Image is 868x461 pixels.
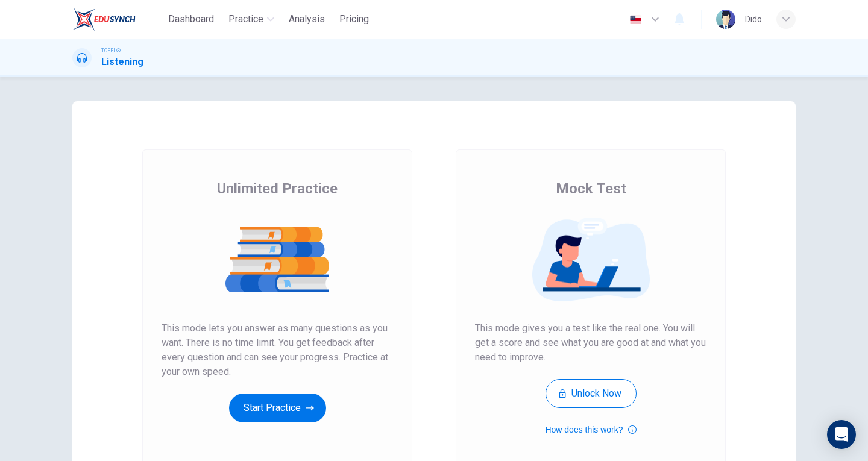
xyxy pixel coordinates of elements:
img: Profile picture [716,10,735,29]
button: Pricing [335,8,374,30]
button: Analysis [284,8,330,30]
span: Analysis [289,12,325,27]
button: Start Practice [229,394,326,422]
span: This mode gives you a test like the real one. You will get a score and see what you are good at a... [475,321,706,365]
span: Practice [228,12,263,27]
img: en [628,15,643,24]
span: TOEFL® [101,46,121,55]
span: This mode lets you answer as many questions as you want. There is no time limit. You get feedback... [162,321,393,379]
button: Unlock Now [546,379,637,408]
button: How does this work? [545,422,636,437]
span: Pricing [339,12,369,27]
span: Mock Test [556,179,626,198]
a: EduSynch logo [72,7,163,31]
button: Practice [224,8,279,30]
div: Dido [745,12,762,27]
div: Open Intercom Messenger [827,420,856,449]
img: EduSynch logo [72,7,136,31]
button: Dashboard [163,8,219,30]
span: Unlimited Practice [217,179,338,198]
span: Dashboard [168,12,214,27]
h1: Listening [101,55,143,69]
